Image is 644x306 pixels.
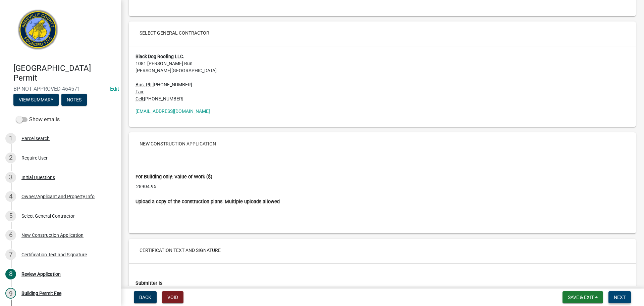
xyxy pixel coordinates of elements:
abbr: Fax Number [136,89,144,94]
address: 1081 [PERSON_NAME] Run [PERSON_NAME][GEOGRAPHIC_DATA] [PHONE_NUMBER] [PHONE_NUMBER] [136,53,629,102]
button: New Construction Application [134,138,221,150]
span: Next [614,295,626,300]
wm-modal-confirm: Summary [13,97,59,103]
div: Parcel search [21,136,50,141]
div: 7 [5,249,16,260]
label: Upload a copy of the construction plans: Multiple uploads allowed [136,200,280,204]
h4: [GEOGRAPHIC_DATA] Permit [13,63,115,83]
abbr: Business Phone [136,82,153,87]
a: [EMAIL_ADDRESS][DOMAIN_NAME] [136,108,210,114]
button: Back [134,291,157,303]
div: Review Application [21,272,61,276]
img: Abbeville County, South Carolina [13,7,63,56]
div: 3 [5,172,16,183]
div: Owner/Applicant and Property Info [21,194,95,199]
button: Save & Exit [562,291,603,303]
span: Back [139,295,151,300]
button: Void [162,291,183,303]
span: Save & Exit [568,295,594,300]
abbr: Business Cell [136,96,144,101]
wm-modal-confirm: Notes [61,97,87,103]
div: 6 [5,230,16,241]
label: Show emails [16,116,60,124]
div: 1 [5,133,16,144]
strong: Black Dog Roofing LLC. [136,54,184,59]
div: Require User [21,156,48,160]
button: View Summary [13,94,59,106]
div: Select General Contractor [21,214,75,218]
div: 9 [5,288,16,299]
button: Certification Text and Signature [134,244,226,256]
div: Certification Text and Signature [21,252,87,257]
div: New Construction Application [21,233,84,237]
label: For Building only: Value of Work ($) [136,175,212,179]
div: 8 [5,269,16,279]
button: Select General Contractor [134,27,215,39]
span: BP-NOT APPROVED-464571 [13,86,107,92]
div: 5 [5,211,16,221]
div: Building Permit Fee [21,291,61,296]
div: Initial Questions [21,175,55,180]
button: Next [608,291,631,303]
button: Notes [61,94,87,106]
div: 2 [5,152,16,163]
wm-modal-confirm: Edit Application Number [110,86,119,92]
a: Edit [110,86,119,92]
div: 4 [5,191,16,202]
label: Submitter is [136,281,162,286]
